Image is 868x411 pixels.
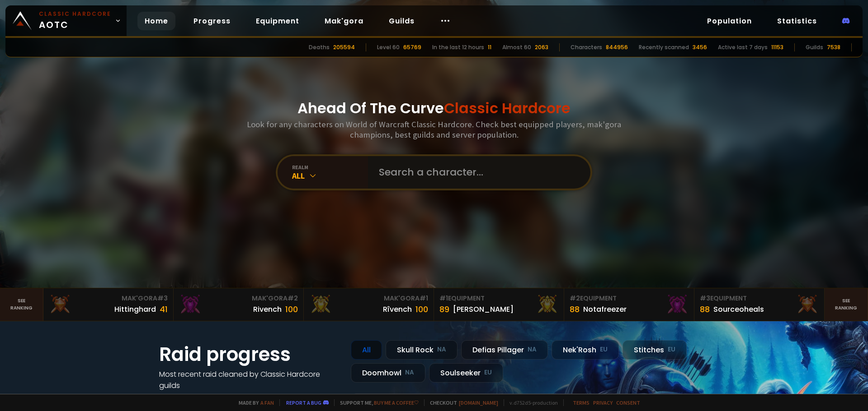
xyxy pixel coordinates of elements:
[693,43,707,51] div: 3456
[39,10,111,32] span: AOTC
[285,303,298,315] div: 100
[713,304,764,315] div: Sourceoheals
[564,288,694,321] a: #2Equipment88Notafreezer
[770,12,824,30] a: Statistics
[383,304,412,315] div: Rîvench
[159,340,340,369] h1: Raid progress
[114,304,156,315] div: Hittinghard
[373,156,580,189] input: Search a character...
[639,43,689,51] div: Recently scanned
[333,43,355,51] div: 205594
[700,303,710,315] div: 88
[700,294,710,303] span: # 3
[403,43,421,51] div: 65769
[827,43,840,51] div: 7538
[434,288,564,321] a: #1Equipment89[PERSON_NAME]
[297,97,571,119] h1: Ahead Of The Curve
[432,43,484,51] div: In the last 12 hours
[377,43,400,51] div: Level 60
[700,294,819,303] div: Equipment
[386,340,458,360] div: Skull Rock
[700,12,759,30] a: Population
[159,369,340,391] h4: Most recent raid cleaned by Classic Hardcore guilds
[424,399,498,406] span: Checkout
[453,304,514,315] div: [PERSON_NAME]
[49,294,168,303] div: Mak'Gora
[616,399,640,406] a: Consent
[292,164,368,171] div: realm
[260,399,274,406] a: a fan
[186,12,238,30] a: Progress
[382,12,422,30] a: Guilds
[159,392,218,402] a: See all progress
[437,345,446,354] small: NA
[600,345,608,354] small: EU
[405,368,414,377] small: NA
[174,288,304,321] a: Mak'Gora#2Rivench100
[309,294,428,303] div: Mak'Gora
[351,340,382,360] div: All
[309,43,330,51] div: Deaths
[137,12,175,30] a: Home
[488,43,491,51] div: 11
[243,119,625,140] h3: Look for any characters on World of Warcraft Classic Hardcore. Check best equipped players, mak'g...
[444,98,571,118] span: Classic Hardcore
[317,12,371,30] a: Mak'gora
[570,294,580,303] span: # 2
[157,294,168,303] span: # 3
[439,294,448,303] span: # 1
[459,399,498,406] a: [DOMAIN_NAME]
[253,304,282,315] div: Rivench
[668,345,675,354] small: EU
[334,399,419,406] span: Support me,
[415,303,428,315] div: 100
[461,340,548,360] div: Defias Pillager
[160,303,168,315] div: 41
[571,43,602,51] div: Characters
[374,399,419,406] a: Buy me a coffee
[504,399,558,406] span: v. d752d5 - production
[288,294,298,303] span: # 2
[535,43,548,51] div: 2063
[179,294,298,303] div: Mak'Gora
[606,43,628,51] div: 844956
[43,288,174,321] a: Mak'Gora#3Hittinghard41
[825,288,868,321] a: Seeranking
[439,303,449,315] div: 89
[233,399,274,406] span: Made by
[623,340,687,360] div: Stitches
[429,363,503,383] div: Soulseeker
[439,294,558,303] div: Equipment
[583,304,627,315] div: Notafreezer
[292,171,368,181] div: All
[570,294,689,303] div: Equipment
[718,43,768,51] div: Active last 7 days
[286,399,321,406] a: Report a bug
[351,363,425,383] div: Doomhowl
[552,340,619,360] div: Nek'Rosh
[304,288,434,321] a: Mak'Gora#1Rîvench100
[570,303,580,315] div: 88
[771,43,783,51] div: 11153
[249,12,307,30] a: Equipment
[39,10,111,18] small: Classic Hardcore
[502,43,531,51] div: Almost 60
[5,5,127,36] a: Classic HardcoreAOTC
[420,294,428,303] span: # 1
[484,368,492,377] small: EU
[528,345,537,354] small: NA
[806,43,823,51] div: Guilds
[694,288,825,321] a: #3Equipment88Sourceoheals
[593,399,613,406] a: Privacy
[573,399,590,406] a: Terms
